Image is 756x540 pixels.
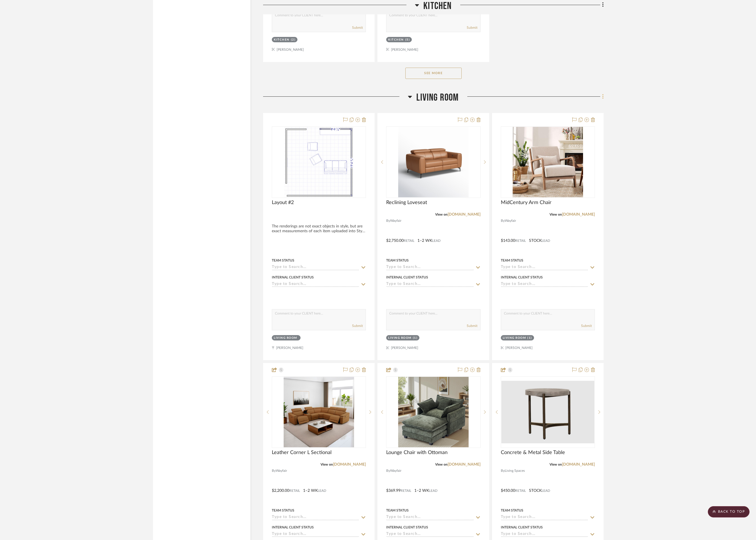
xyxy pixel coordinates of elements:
img: MidCentury Arm Chair [513,127,583,197]
span: Living Spaces [505,468,525,473]
div: Living Room [388,336,412,340]
input: Type to Search… [501,515,588,520]
div: Team Status [386,258,409,263]
button: Submit [352,323,363,328]
input: Type to Search… [272,515,359,520]
span: Lounge Chair with Ottoman [386,450,448,456]
span: Concrete & Metal Side Table [501,450,565,456]
div: (1) [527,336,532,340]
a: [DOMAIN_NAME] [562,213,595,216]
span: View on [435,463,448,466]
div: Living Room [274,336,297,340]
input: Type to Search… [386,265,473,270]
img: Layout #2 [284,127,354,197]
span: View on [550,213,562,216]
span: Wayfair [505,218,516,223]
span: By [386,218,390,223]
div: Team Status [501,258,523,263]
span: Living Room [416,92,459,104]
input: Type to Search… [386,515,473,520]
div: Internal Client Status [272,525,314,530]
button: Submit [467,25,477,30]
div: Kitchen [388,38,404,42]
input: Type to Search… [386,282,473,287]
a: [DOMAIN_NAME] [562,462,595,466]
img: Concrete & Metal Side Table [501,381,594,444]
button: Submit [467,323,477,328]
span: By [501,468,505,473]
span: Wayfair [276,468,287,473]
button: Submit [581,323,592,328]
div: Internal Client Status [501,275,543,280]
span: By [501,218,505,223]
div: Team Status [386,508,409,513]
img: Leather Corner L Sectional [284,377,354,447]
img: Reclining Loveseat [398,127,468,197]
span: View on [435,213,448,216]
span: By [386,468,390,473]
div: (2) [291,38,296,42]
div: Living Room [503,336,526,340]
input: Type to Search… [272,282,359,287]
button: See More [405,68,462,79]
div: (5) [405,38,410,42]
span: Reclining Loveseat [386,200,427,206]
div: Internal Client Status [272,275,314,280]
div: 0 [386,127,480,198]
span: View on [550,463,562,466]
input: Type to Search… [501,265,588,270]
a: [DOMAIN_NAME] [333,462,366,466]
div: Internal Client Status [386,525,428,530]
span: By [272,468,276,473]
span: Wayfair [390,468,401,473]
span: Wayfair [390,218,401,223]
span: MidCentury Arm Chair [501,200,552,206]
div: Team Status [272,508,294,513]
button: Submit [352,25,363,30]
img: Lounge Chair with Ottoman [398,377,468,447]
input: Type to Search… [272,265,359,270]
input: Type to Search… [272,532,359,537]
div: Kitchen [274,38,290,42]
div: Team Status [501,508,523,513]
div: 0 [386,377,480,448]
div: Internal Client Status [501,525,543,530]
span: View on [321,463,333,466]
div: Internal Client Status [386,275,428,280]
input: Type to Search… [501,282,588,287]
input: Type to Search… [501,532,588,537]
div: (1) [413,336,418,340]
a: [DOMAIN_NAME] [448,213,481,216]
scroll-to-top-button: BACK TO TOP [708,506,750,517]
input: Type to Search… [386,532,473,537]
div: Team Status [272,258,294,263]
a: [DOMAIN_NAME] [448,462,481,466]
span: Leather Corner L Sectional [272,450,332,456]
span: Layout #2 [272,200,294,206]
